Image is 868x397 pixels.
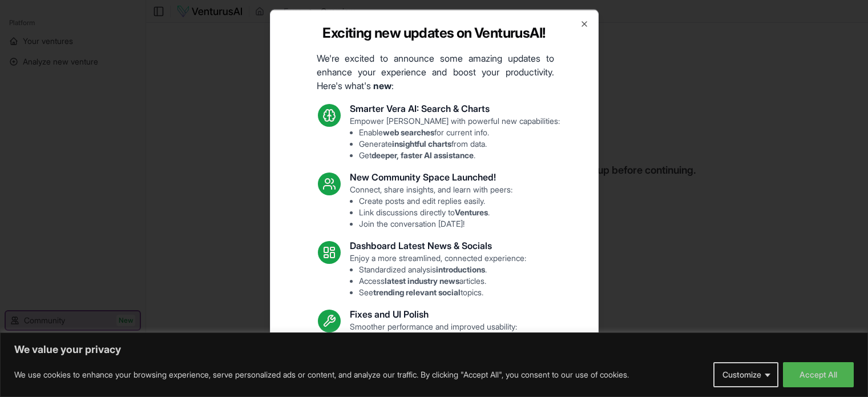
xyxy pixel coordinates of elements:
p: Connect, share insights, and learn with peers: [350,183,512,229]
li: Enhanced overall UI consistency. [359,355,517,366]
p: Smoother performance and improved usability: [350,320,517,366]
strong: new [373,79,391,91]
strong: Ventures [455,207,488,216]
strong: deeper, faster AI assistance [372,150,474,159]
strong: trending relevant social [373,287,461,296]
strong: web searches [383,127,434,137]
strong: insightful charts [392,138,451,148]
li: Fixed mobile chat & sidebar glitches. [359,343,517,355]
h3: Dashboard Latest News & Socials [350,238,526,252]
li: Generate from data. [359,138,560,149]
p: Empower [PERSON_NAME] with powerful new capabilities: [350,115,560,161]
li: Standardized analysis . [359,263,526,275]
strong: introductions [436,264,485,274]
h3: Smarter Vera AI: Search & Charts [350,101,560,115]
li: Access articles. [359,275,526,286]
li: Enable for current info. [359,126,560,138]
li: Link discussions directly to . [359,206,512,218]
h3: Fixes and UI Polish [350,307,517,320]
li: Get . [359,149,560,161]
p: Enjoy a more streamlined, connected experience: [350,252,526,298]
strong: latest industry news [385,275,459,285]
h3: New Community Space Launched! [350,170,512,183]
p: We're excited to announce some amazing updates to enhance your experience and boost your producti... [308,51,563,92]
h2: Exciting new updates on VenturusAI! [322,23,545,42]
li: See topics. [359,286,526,298]
li: Create posts and edit replies easily. [359,195,512,206]
li: Join the conversation [DATE]! [359,218,512,229]
li: Resolved Vera chart loading issue. [359,332,517,343]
